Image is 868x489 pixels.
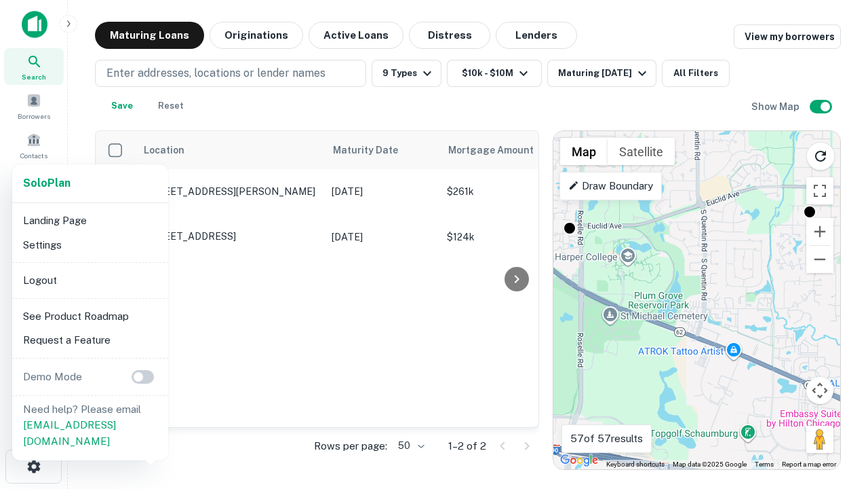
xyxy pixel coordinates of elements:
[18,209,163,233] li: Landing Page
[18,233,163,257] li: Settings
[18,304,163,329] li: See Product Roadmap
[800,380,868,446] iframe: Chat Widget
[23,419,116,447] a: [EMAIL_ADDRESS][DOMAIN_NAME]
[23,401,157,450] p: Need help? Please email
[23,177,71,189] strong: Solo Plan
[23,175,71,192] a: SoloPlan
[18,328,163,352] li: Request a Feature
[18,369,87,385] p: Demo Mode
[18,268,163,293] li: Logout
